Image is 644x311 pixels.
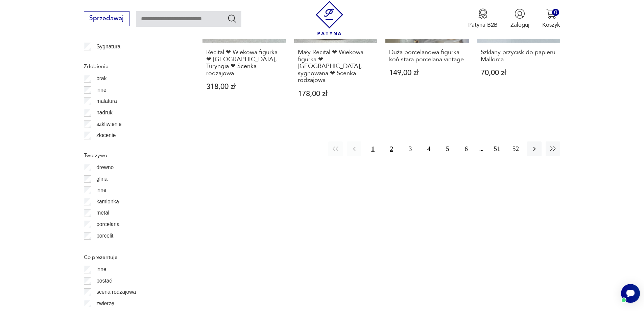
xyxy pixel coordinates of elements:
button: 1 [365,141,380,156]
img: Patyna - sklep z meblami i dekoracjami vintage [312,1,347,35]
h3: Recital ❤ Wiekowa figurka ❤ [GEOGRAPHIC_DATA], Turyngia ❤ Scenka rodzajowa [206,49,282,77]
p: 149,00 zł [389,69,465,76]
div: 0 [552,9,559,16]
button: 2 [384,141,399,156]
p: nadruk [96,108,113,117]
img: Ikona medalu [478,8,488,19]
img: Ikonka użytkownika [515,8,525,19]
p: 318,00 zł [206,83,282,90]
p: inne [96,186,106,195]
p: porcelit [96,231,113,240]
p: złocenie [96,131,116,140]
h3: Szklany przycisk do papieru Mallorca [481,49,557,63]
a: Sprzedawaj [84,16,129,22]
p: scena rodzajowa [96,288,136,296]
p: kamionka [96,197,119,206]
p: Sygnatura [96,42,120,51]
img: Ikona koszyka [546,8,556,19]
p: 70,00 zł [481,69,557,76]
p: Patyna B2B [468,21,498,29]
button: 6 [459,141,473,156]
p: malatura [96,97,117,106]
p: Zdobienie [84,62,183,71]
button: Zaloguj [510,8,529,29]
p: metal [96,208,109,217]
button: 5 [440,141,455,156]
button: 51 [490,141,504,156]
button: 52 [508,141,523,156]
p: zwierzę [96,299,114,308]
p: Co prezentuje [84,253,183,262]
button: Szukaj [227,14,237,23]
h3: Mały Recital ❤ Wiekowa figurka ❤ [GEOGRAPHIC_DATA], sygnowana ❤ Scenka rodzajowa [298,49,374,84]
button: 4 [422,141,436,156]
p: brak [96,74,106,83]
p: glina [96,175,108,183]
p: porcelana [96,220,120,229]
p: drewno [96,163,114,172]
iframe: Smartsupp widget button [621,284,640,303]
p: szkliwienie [96,120,122,129]
button: 0Koszyk [542,8,560,29]
p: Koszyk [542,21,560,29]
p: inne [96,265,106,274]
button: Sprzedawaj [84,11,129,26]
h3: Duża porcelanowa figurka koń stara porcelana vintage [389,49,465,63]
a: Ikona medaluPatyna B2B [468,8,498,29]
p: Zaloguj [510,21,529,29]
p: postać [96,276,112,285]
p: inne [96,86,106,94]
p: 178,00 zł [298,90,374,97]
button: Patyna B2B [468,8,498,29]
p: Tworzywo [84,151,183,160]
button: 3 [403,141,418,156]
p: steatyt [96,243,112,251]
